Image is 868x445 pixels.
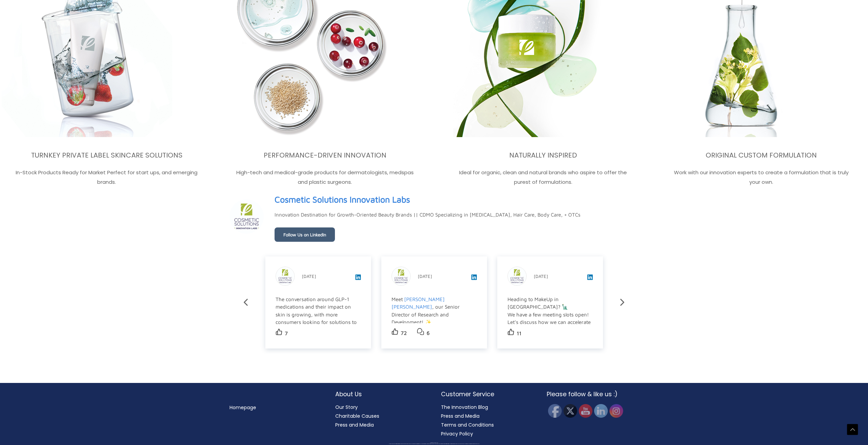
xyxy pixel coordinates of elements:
[656,151,866,160] h3: ORIGINAL CUSTOM FORMULATION
[656,168,866,187] p: Work with our innovation experts to create a formulation that is truly your own.
[507,296,592,388] div: Heading to MakeUp in [GEOGRAPHIC_DATA]? 🗽 We have a few meeting slots open! Let's discuss how we ...
[230,199,264,234] img: sk-header-picture
[276,267,294,285] img: sk-post-userpic
[441,404,488,411] a: The Innovation Blog
[230,403,322,412] nav: Menu
[441,421,494,428] a: Terms and Conditions
[335,403,427,429] nav: About Us
[275,227,335,242] a: Follow Us on LinkedIn
[230,404,256,411] a: Homepage
[12,444,856,444] div: All material on this Website, including design, text, images, logos and sounds, are owned by Cosm...
[441,390,533,399] h2: Customer Service
[220,151,430,160] h3: PERFORMANCE-DRIVEN INNOVATION
[438,168,648,187] p: Ideal for organic, clean and natural brands who aspire to offer the purest of formulations.
[534,272,548,280] p: [DATE]
[441,430,473,437] a: Privacy Policy
[427,328,430,338] p: 6
[335,421,374,428] a: Press and Media
[418,272,432,280] p: [DATE]
[302,272,316,280] p: [DATE]
[471,275,477,281] a: View post on LinkedIn
[441,403,533,438] nav: Customer Service
[547,390,639,399] h2: Please follow & like us :)
[335,390,427,399] h2: About Us
[2,151,212,160] h3: TURNKEY PRIVATE LABEL SKINCARE SOLUTIONS
[401,328,407,338] p: 72
[438,151,648,160] h3: NATURALLY INSPIRED
[335,413,379,419] a: Charitable Causes
[508,267,526,285] img: sk-post-userpic
[517,329,521,338] p: 11
[355,275,361,281] a: View post on LinkedIn
[392,296,445,310] a: [PERSON_NAME] [PERSON_NAME]
[335,404,358,411] a: Our Story
[587,275,593,281] a: View post on LinkedIn
[275,192,410,207] a: View page on LinkedIn
[285,329,288,338] p: 7
[548,404,562,418] img: Facebook
[441,413,480,419] a: Press and Media
[275,210,580,220] p: Innovation Destination for Growth-Oriented Beauty Brands || CDMO Specializing in [MEDICAL_DATA], ...
[563,404,577,418] img: Twitter
[392,267,410,285] img: sk-post-userpic
[2,168,212,187] p: In-Stock Products Ready for Market Perfect for start ups, and emerging brands.
[220,168,430,187] p: High-tech and medical-grade products for dermatologists, medspas and plastic surgeons.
